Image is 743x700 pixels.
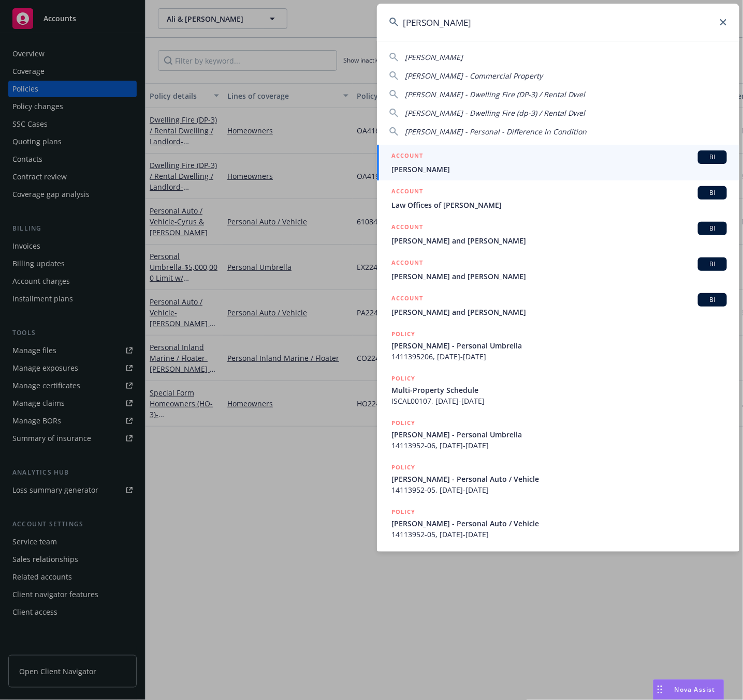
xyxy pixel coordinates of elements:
a: ACCOUNTBI[PERSON_NAME] and [PERSON_NAME] [377,216,739,252]
span: 1411395206, [DATE]-[DATE] [391,351,727,362]
h5: ACCOUNT [391,293,423,306]
span: [PERSON_NAME] - Personal Auto / Vehicle [391,518,727,529]
a: POLICY[PERSON_NAME] - Personal Umbrella14113952-06, [DATE]-[DATE] [377,412,739,456]
h5: ACCOUNT [391,257,423,270]
h5: ACCOUNT [391,150,423,163]
span: Nova Assist [675,685,716,694]
span: [PERSON_NAME] - Commercial Property [405,71,543,81]
span: 14113952-05, [DATE]-[DATE] [391,484,727,495]
span: BI [702,153,723,162]
h5: POLICY [391,329,415,339]
span: [PERSON_NAME] - Personal Auto / Vehicle [391,474,727,484]
h5: POLICY [391,507,415,517]
a: POLICY[PERSON_NAME] - Personal Umbrella1411395206, [DATE]-[DATE] [377,323,739,368]
h5: ACCOUNT [391,222,423,234]
span: [PERSON_NAME] [405,52,463,62]
span: Law Offices of [PERSON_NAME] [391,200,727,210]
h5: POLICY [391,462,415,473]
span: [PERSON_NAME] [391,164,727,175]
a: POLICYMulti-Property ScheduleISCAL00107, [DATE]-[DATE] [377,368,739,412]
span: [PERSON_NAME] and [PERSON_NAME] [391,307,727,317]
span: [PERSON_NAME] - Dwelling Fire (DP-3) / Rental Dwel [405,89,585,99]
span: [PERSON_NAME] and [PERSON_NAME] [391,235,727,246]
span: BI [702,295,723,305]
a: ACCOUNTBI[PERSON_NAME] and [PERSON_NAME] [377,287,739,323]
a: ACCOUNTBI[PERSON_NAME] [377,145,739,180]
span: [PERSON_NAME] - Personal - Difference In Condition [405,127,587,136]
span: [PERSON_NAME] - Personal Umbrella [391,340,727,351]
span: BI [702,188,723,197]
a: ACCOUNTBILaw Offices of [PERSON_NAME] [377,180,739,216]
a: ACCOUNTBI[PERSON_NAME] and [PERSON_NAME] [377,252,739,287]
span: [PERSON_NAME] - Personal Umbrella [391,429,727,440]
span: [PERSON_NAME] and [PERSON_NAME] [391,271,727,282]
span: 14113952-06, [DATE]-[DATE] [391,440,727,451]
a: POLICY[PERSON_NAME] - Personal Auto / Vehicle14113952-05, [DATE]-[DATE] [377,456,739,501]
a: POLICY[PERSON_NAME] - Personal Auto / Vehicle14113952-05, [DATE]-[DATE] [377,501,739,545]
span: BI [702,224,723,233]
button: Nova Assist [653,679,724,700]
div: Drag to move [653,680,666,699]
span: BI [702,260,723,269]
span: [PERSON_NAME] - Dwelling Fire (dp-3) / Rental Dwel [405,108,585,118]
h5: POLICY [391,373,415,384]
span: ISCAL00107, [DATE]-[DATE] [391,395,727,406]
span: Multi-Property Schedule [391,385,727,395]
span: 14113952-05, [DATE]-[DATE] [391,529,727,540]
h5: ACCOUNT [391,186,423,199]
input: Search... [377,4,739,41]
h5: POLICY [391,418,415,428]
